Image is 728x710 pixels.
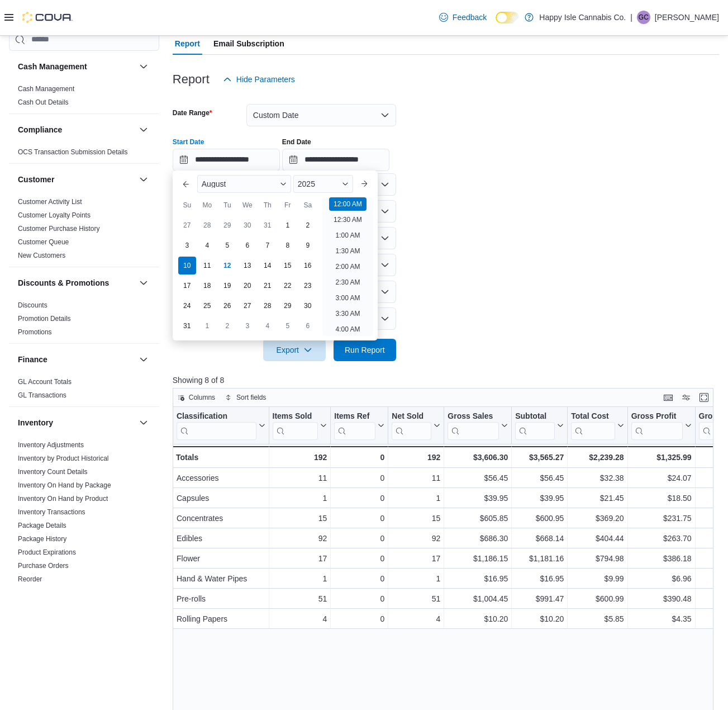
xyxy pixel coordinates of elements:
[299,216,317,234] div: day-2
[218,236,236,254] div: day-5
[239,277,256,295] div: day-20
[177,411,265,439] button: Classification
[18,416,135,428] button: Inventory
[137,59,150,73] button: Cash Management
[631,612,691,626] div: $4.35
[272,512,327,525] div: 15
[334,612,384,626] div: 0
[279,257,297,274] div: day-15
[263,339,326,361] button: Export
[198,317,216,335] div: day-1
[392,572,440,585] div: 1
[380,207,389,216] button: Open list of options
[334,592,384,605] div: 0
[259,297,277,315] div: day-28
[637,11,650,24] div: Glenn Cormier
[239,257,256,274] div: day-13
[137,276,150,289] button: Discounts & Promotions
[496,12,519,23] input: Dark Mode
[345,344,385,356] span: Run Report
[515,411,555,422] div: Subtotal
[279,196,297,214] div: Fr
[173,391,220,404] button: Columns
[331,244,364,258] li: 1:30 AM
[631,471,691,485] div: $24.07
[448,411,499,422] div: Gross Sales
[392,532,440,545] div: 92
[571,411,624,439] button: Total Cost
[18,124,62,135] h3: Compliance
[448,411,508,439] button: Gross Sales
[448,572,508,585] div: $16.95
[515,592,564,605] div: $991.47
[679,391,693,404] button: Display options
[272,592,327,605] div: 51
[631,552,691,565] div: $386.18
[198,216,216,234] div: day-28
[173,73,210,86] h3: Report
[571,451,624,464] div: $2,239.28
[18,561,69,569] a: Purchase Orders
[299,317,317,335] div: day-6
[571,512,624,525] div: $369.20
[18,124,135,135] button: Compliance
[259,196,277,214] div: Th
[515,411,564,439] button: Subtotal
[571,471,624,485] div: $32.38
[448,471,508,485] div: $56.45
[239,317,256,335] div: day-3
[9,145,159,163] div: Compliance
[655,11,719,24] p: [PERSON_NAME]
[631,592,691,605] div: $390.48
[270,339,319,361] span: Export
[18,548,76,556] a: Product Expirations
[334,339,396,361] button: Run Report
[178,317,196,335] div: day-31
[173,138,204,146] label: Start Date
[18,211,91,219] a: Customer Loyalty Points
[322,197,373,336] ul: Time
[18,494,108,502] a: Inventory On Hand by Product
[239,297,256,315] div: day-27
[175,32,200,55] span: Report
[331,323,364,336] li: 4:00 AM
[18,353,135,365] button: Finance
[571,491,624,505] div: $21.45
[392,552,440,565] div: 17
[334,411,375,422] div: Items Ref
[662,391,675,404] button: Keyboard shortcuts
[331,276,364,289] li: 2:30 AM
[515,451,564,464] div: $3,565.27
[198,277,216,295] div: day-18
[18,416,53,428] h3: Inventory
[448,552,508,565] div: $1,186.15
[631,532,691,545] div: $263.70
[380,180,389,189] button: Open list of options
[571,411,615,439] div: Total Cost
[236,74,295,85] span: Hide Parameters
[18,84,74,92] a: Cash Management
[259,317,277,335] div: day-4
[18,441,84,448] a: Inventory Adjustments
[515,471,564,485] div: $56.45
[272,491,327,505] div: 1
[331,229,364,242] li: 1:00 AM
[137,122,150,136] button: Compliance
[272,532,327,545] div: 92
[18,353,47,365] h3: Finance
[515,532,564,545] div: $668.14
[177,572,265,585] div: Hand & Water Pipes
[571,572,624,585] div: $9.99
[329,213,367,226] li: 12:30 AM
[448,411,499,439] div: Gross Sales
[9,82,159,113] div: Cash Management
[239,236,256,254] div: day-6
[571,552,624,565] div: $794.98
[515,552,564,565] div: $1,181.16
[631,411,682,422] div: Gross Profit
[177,411,256,439] div: Classification
[279,216,297,234] div: day-1
[515,411,555,439] div: Subtotal
[272,471,327,485] div: 11
[259,277,277,295] div: day-21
